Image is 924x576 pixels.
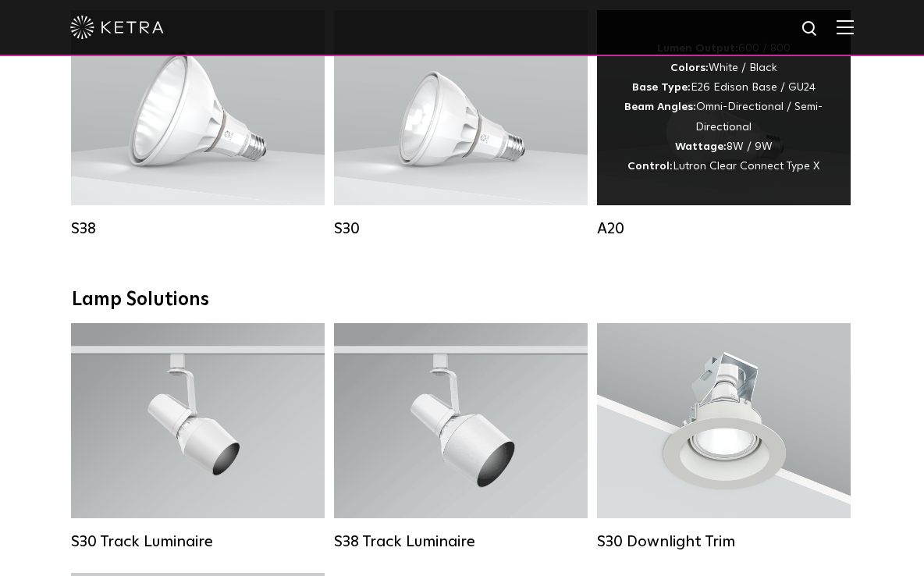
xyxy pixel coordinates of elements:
[334,532,588,551] div: S38 Track Luminaire
[70,16,164,39] img: ketra-logo-2019-white
[597,219,851,238] div: A20
[72,289,852,311] div: Lamp Solutions
[334,323,588,549] a: S38 Track Luminaire Lumen Output:1100Colors:White / BlackBeam Angles:10° / 25° / 40° / 60°Wattage...
[334,10,588,236] a: S30 Lumen Output:1100Colors:White / BlackBase Type:E26 Edison Base / GU24Beam Angles:15° / 25° / ...
[597,10,851,236] a: A20 Lumen Output:600 / 800Colors:White / BlackBase Type:E26 Edison Base / GU24Beam Angles:Omni-Di...
[632,82,691,93] strong: Base Type:
[597,323,851,549] a: S30 Downlight Trim S30 Downlight Trim
[801,20,820,39] img: search icon
[334,219,588,238] div: S30
[670,62,709,73] strong: Colors:
[673,161,819,172] span: Lutron Clear Connect Type X
[837,20,854,34] img: Hamburger%20Nav.svg
[675,141,727,152] strong: Wattage:
[597,532,851,551] div: S30 Downlight Trim
[71,323,325,549] a: S30 Track Luminaire Lumen Output:1100Colors:White / BlackBeam Angles:15° / 25° / 40° / 60° / 90°W...
[620,39,827,176] div: 600 / 800 White / Black E26 Edison Base / GU24 Omni-Directional / Semi-Directional 8W / 9W
[71,532,325,551] div: S30 Track Luminaire
[71,10,325,236] a: S38 Lumen Output:1100Colors:White / BlackBase Type:E26 Edison Base / GU24Beam Angles:10° / 25° / ...
[627,161,673,172] strong: Control:
[624,101,696,112] strong: Beam Angles:
[71,219,325,238] div: S38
